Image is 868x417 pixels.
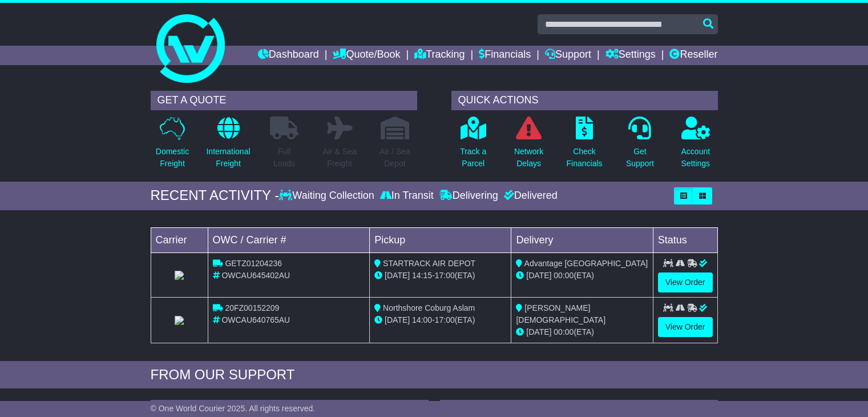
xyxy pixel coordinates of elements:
div: (ETA) [516,270,648,282]
div: - (ETA) [374,270,506,282]
a: Dashboard [258,46,319,65]
a: InternationalFreight [205,116,251,176]
span: © One World Courier 2025. All rights reserved. [151,404,316,413]
a: Support [545,46,591,65]
p: Air & Sea Freight [322,146,356,170]
a: View Order [658,317,713,337]
span: [DATE] [385,271,410,280]
td: Status [653,227,717,252]
a: Quote/Book [333,46,400,65]
a: Financials [479,46,531,65]
span: [PERSON_NAME][DEMOGRAPHIC_DATA] [516,303,605,324]
div: FROM OUR SUPPORT [151,367,718,383]
span: 20FZ00152209 [225,303,279,312]
a: AccountSettings [681,116,711,176]
p: Domestic Freight [156,146,189,170]
td: Delivery [511,227,653,252]
span: 17:00 [435,315,455,324]
span: Advantage [GEOGRAPHIC_DATA] [524,259,648,268]
span: 00:00 [554,271,574,280]
span: OWCAU645402AU [221,271,290,280]
span: 14:15 [412,271,432,280]
a: Settings [605,46,656,65]
span: GETZ01204236 [225,259,282,268]
p: Check Financials [567,146,603,170]
p: Network Delays [514,146,543,170]
a: DomesticFreight [155,116,189,176]
span: STARTRACK AIR DEPOT [383,259,475,268]
div: Delivering [437,190,501,202]
span: [DATE] [526,271,551,280]
div: GET A QUOTE [151,91,417,110]
span: Northshore Coburg Aslam [383,303,475,312]
span: [DATE] [385,315,410,324]
a: Reseller [669,46,717,65]
td: Pickup [370,227,511,252]
span: 14:00 [412,315,432,324]
p: Air / Sea Depot [380,146,410,170]
span: [DATE] [526,327,551,336]
p: Full Loads [270,146,298,170]
div: Waiting Collection [279,190,377,202]
span: OWCAU640765AU [221,315,290,324]
a: Tracking [414,46,465,65]
div: In Transit [377,190,437,202]
td: OWC / Carrier # [208,227,370,252]
p: International Freight [206,146,250,170]
div: Delivered [501,190,558,202]
a: GetSupport [625,116,655,176]
div: - (ETA) [374,314,506,326]
p: Get Support [626,146,654,170]
div: (ETA) [516,326,648,338]
span: 00:00 [554,327,574,336]
span: 17:00 [435,271,455,280]
p: Track a Parcel [460,146,486,170]
td: Carrier [151,227,208,252]
p: Account Settings [681,146,710,170]
a: Track aParcel [459,116,487,176]
div: QUICK ACTIONS [451,91,718,110]
img: StarTrack.png [175,316,184,325]
a: NetworkDelays [514,116,544,176]
a: View Order [658,272,713,292]
img: StarTrack.png [175,271,184,280]
a: CheckFinancials [566,116,603,176]
div: RECENT ACTIVITY - [151,187,280,204]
